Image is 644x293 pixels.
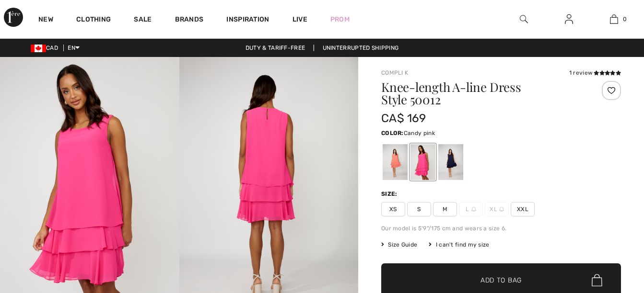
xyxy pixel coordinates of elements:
span: Color: [381,130,404,136]
img: My Info [565,13,573,25]
img: Canadian Dollar [31,45,46,52]
img: ring-m.svg [471,207,476,212]
span: L [459,202,483,216]
a: 0 [592,13,636,25]
h1: Knee-length A-line Dress Style 50012 [381,81,581,106]
div: 1 review [569,68,621,77]
span: Inspiration [226,15,269,25]
span: EN [68,45,80,51]
a: Sign In [557,13,581,25]
span: XS [381,202,405,216]
img: Bag.svg [592,274,602,286]
img: 1ère Avenue [4,8,23,27]
span: CA$ 169 [381,112,426,125]
div: Our model is 5'9"/175 cm and wears a size 6. [381,224,621,233]
div: Navy [438,144,463,180]
span: CAD [31,45,62,51]
span: M [433,202,457,216]
div: I can't find my size [429,240,489,249]
img: My Bag [610,13,618,25]
div: Coral [383,144,408,180]
a: Compli K [381,69,408,76]
div: Candy pink [410,144,435,180]
span: XXL [511,202,535,216]
span: XL [485,202,509,216]
span: Add to Bag [480,275,522,285]
a: Prom [330,14,350,24]
span: S [407,202,431,216]
a: Brands [175,15,204,25]
img: ring-m.svg [499,207,504,212]
a: New [38,15,53,25]
div: Size: [381,190,399,198]
img: search the website [520,13,528,25]
a: Live [293,14,307,24]
span: Size Guide [381,240,417,249]
a: Sale [134,15,152,25]
span: Candy pink [404,130,435,136]
a: Clothing [76,15,111,25]
span: 0 [623,15,627,23]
